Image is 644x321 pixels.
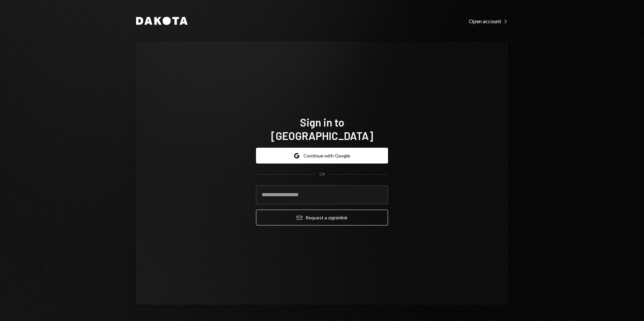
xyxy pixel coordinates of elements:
[469,17,508,25] a: Open account
[319,172,325,177] div: OR
[256,115,388,142] h1: Sign in to [GEOGRAPHIC_DATA]
[256,148,388,164] button: Continue with Google
[469,18,508,25] div: Open account
[256,210,388,225] button: Request a signinlink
